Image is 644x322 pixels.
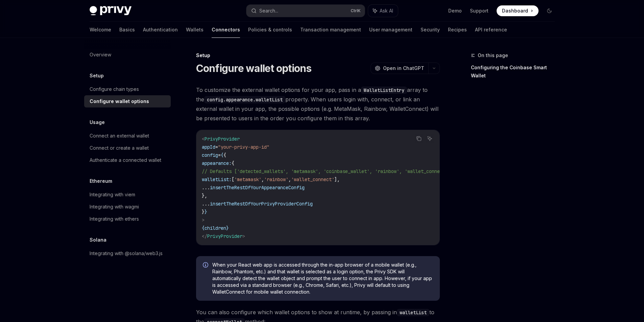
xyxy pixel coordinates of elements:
[300,22,361,38] a: Transaction management
[90,97,149,105] div: Configure wallet options
[84,154,171,166] a: Authenticate a connected wallet
[369,22,412,38] a: User management
[205,209,207,215] span: }
[478,51,508,59] span: On this page
[202,168,451,174] span: // Defaults ['detected_wallets', 'metamask', 'coinbase_wallet', 'rainbow', 'wallet_connect']
[186,22,204,38] a: Wallets
[203,262,210,269] svg: Info
[218,144,269,150] span: "your-privy-app-id"
[90,51,111,59] div: Overview
[261,176,264,182] span: ,
[202,160,232,166] span: appearance:
[90,215,139,223] div: Integrating with ethers
[84,49,171,61] a: Overview
[202,144,215,150] span: appId
[202,193,207,199] span: },
[119,22,135,38] a: Basics
[84,189,171,201] a: Integrating with viem
[84,201,171,213] a: Integrating with wagmi
[90,118,105,126] h5: Usage
[202,233,207,239] span: </
[205,136,240,142] span: PrivyProvider
[246,5,365,17] button: Search...CtrlK
[90,85,139,93] div: Configure chain types
[202,209,205,215] span: }
[84,213,171,225] a: Integrating with ethers
[90,156,161,164] div: Authenticate a connected wallet
[234,176,261,182] span: 'metamask'
[215,144,218,150] span: =
[223,152,226,158] span: {
[212,22,240,38] a: Connectors
[196,52,440,59] div: Setup
[196,62,312,74] h1: Configure wallet options
[196,85,440,123] span: To customize the external wallet options for your app, pass in a array to the property. When user...
[383,65,424,72] span: Open in ChatGPT
[143,22,178,38] a: Authentication
[202,152,218,158] span: config
[448,22,467,38] a: Recipes
[90,72,104,80] h5: Setup
[232,176,234,182] span: [
[242,233,245,239] span: >
[361,86,407,94] code: WalletListEntry
[205,225,226,231] span: children
[470,7,488,14] a: Support
[84,130,171,142] a: Connect an external wallet
[502,7,528,14] span: Dashboard
[210,184,305,191] span: insertTheRestOfYourAppearanceConfig
[259,7,278,15] div: Search...
[334,176,340,182] span: ],
[414,134,423,143] button: Copy the contents from the code block
[288,176,291,182] span: ,
[90,22,111,38] a: Welcome
[90,191,135,199] div: Integrating with viem
[202,201,210,207] span: ...
[232,160,234,166] span: {
[351,8,361,14] span: Ctrl K
[221,152,223,158] span: {
[544,5,555,16] button: Toggle dark mode
[84,95,171,107] a: Configure wallet options
[84,247,171,259] a: Integrating with @solana/web3.js
[448,7,462,14] a: Demo
[202,136,205,142] span: <
[264,176,288,182] span: 'rainbow'
[202,217,205,223] span: >
[226,225,229,231] span: }
[204,96,285,103] code: config.appearance.walletList
[90,132,149,140] div: Connect an external wallet
[210,201,313,207] span: insertTheRestOfYourPrivyProviderConfig
[90,177,112,185] h5: Ethereum
[212,262,433,295] span: When your React web app is accessed through the in-app browser of a mobile wallet (e.g., Rainbow,...
[84,83,171,95] a: Configure chain types
[425,134,434,143] button: Ask AI
[497,5,539,16] a: Dashboard
[475,22,507,38] a: API reference
[202,184,210,191] span: ...
[218,152,221,158] span: =
[248,22,292,38] a: Policies & controls
[371,63,428,74] button: Open in ChatGPT
[368,5,398,17] button: Ask AI
[471,62,560,81] a: Configuring the Coinbase Smart Wallet
[84,142,171,154] a: Connect or create a wallet
[202,176,232,182] span: walletList:
[90,6,132,16] img: dark logo
[397,309,429,316] code: walletList
[90,249,163,257] div: Integrating with @solana/web3.js
[202,225,205,231] span: {
[421,22,440,38] a: Security
[90,203,139,211] div: Integrating with wagmi
[291,176,334,182] span: 'wallet_connect'
[380,7,393,14] span: Ask AI
[207,233,242,239] span: PrivyProvider
[90,144,149,152] div: Connect or create a wallet
[90,236,106,244] h5: Solana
